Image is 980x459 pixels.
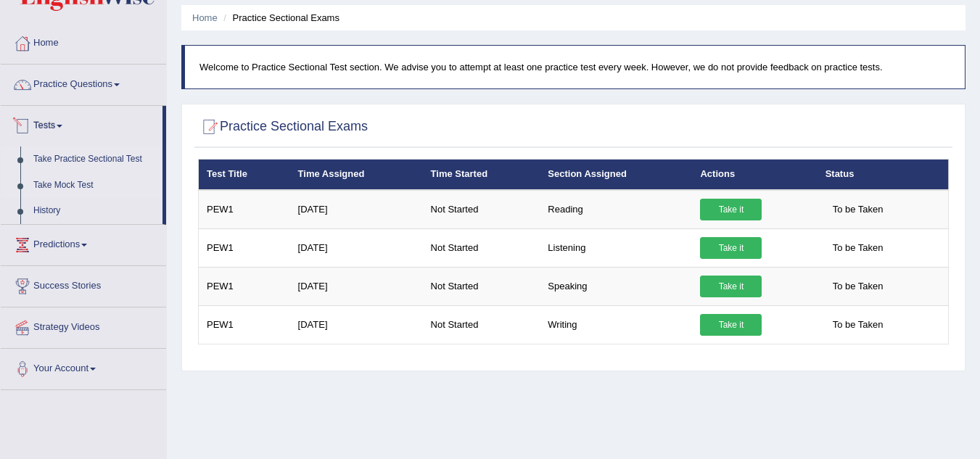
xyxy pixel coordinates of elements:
a: Take it [700,314,762,336]
td: PEW1 [199,305,290,344]
td: Speaking [540,267,692,305]
a: Take Practice Sectional Test [27,146,162,173]
td: PEW1 [199,228,290,267]
span: To be Taken [825,276,891,297]
span: To be Taken [825,237,891,259]
span: To be Taken [825,314,891,336]
th: Time Started [423,160,540,190]
td: Reading [540,190,692,229]
td: Not Started [423,190,540,229]
td: [DATE] [290,267,423,305]
h2: Practice Sectional Exams [198,116,368,138]
a: Tests [1,106,162,142]
a: Predictions [1,225,166,261]
th: Section Assigned [540,160,692,190]
a: Home [192,12,218,23]
a: Take Mock Test [27,173,162,199]
a: Your Account [1,349,166,385]
th: Time Assigned [290,160,423,190]
a: Home [1,23,166,59]
th: Actions [692,160,817,190]
td: Not Started [423,305,540,344]
a: Strategy Videos [1,307,166,344]
th: Status [818,160,949,190]
td: [DATE] [290,228,423,267]
td: [DATE] [290,305,423,344]
a: Practice Questions [1,65,166,101]
td: Not Started [423,228,540,267]
p: Welcome to Practice Sectional Test section. We advise you to attempt at least one practice test e... [199,60,950,74]
a: Take it [700,237,762,259]
td: Not Started [423,267,540,305]
li: Practice Sectional Exams [220,11,339,25]
a: Success Stories [1,266,166,302]
td: PEW1 [199,267,290,305]
td: Listening [540,228,692,267]
th: Test Title [199,160,290,190]
a: Take it [700,276,762,297]
td: Writing [540,305,692,344]
td: [DATE] [290,190,423,229]
span: To be Taken [825,199,891,220]
a: Take it [700,199,762,220]
a: History [27,198,162,224]
td: PEW1 [199,190,290,229]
